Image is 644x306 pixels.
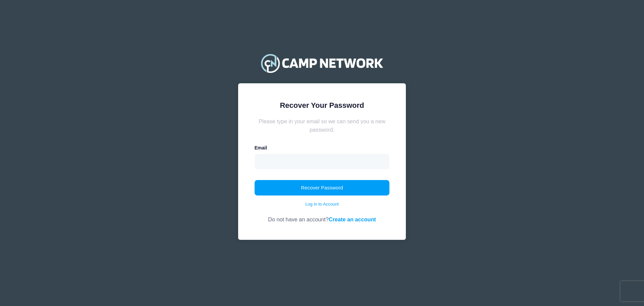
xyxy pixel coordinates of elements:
div: Do not have an account? [255,208,390,223]
div: Recover Your Password [255,100,390,111]
img: Camp Network [258,50,386,77]
a: Log in to Account [305,201,339,208]
div: Please type in your email so we can send you a new password. [255,117,390,134]
button: Recover Password [255,180,390,195]
a: Create an account [329,216,376,222]
label: Email [255,144,267,151]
